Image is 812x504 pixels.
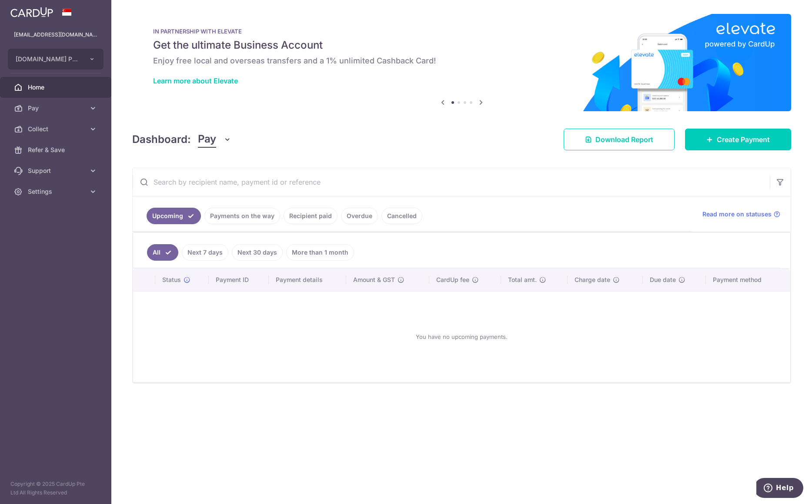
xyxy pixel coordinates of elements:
[564,129,675,150] a: Download Report
[232,244,283,261] a: Next 30 days
[28,104,85,113] span: Pay
[595,134,653,145] span: Download Report
[269,269,346,291] th: Payment details
[28,166,85,175] span: Support
[147,208,201,224] a: Upcoming
[8,49,104,70] button: [DOMAIN_NAME] PTE. LTD.
[685,129,791,150] a: Create Payment
[717,134,770,145] span: Create Payment
[133,168,770,196] input: Search by recipient name, payment id or reference
[28,146,85,154] span: Refer & Save
[153,28,770,35] p: IN PARTNERSHIP WITH ELEVATE
[702,210,772,219] span: Read more on statuses
[353,275,395,284] span: Amount & GST
[508,275,537,284] span: Total amt.
[286,244,354,261] a: More than 1 month
[756,478,803,500] iframe: Opens a widget where you can find more information
[706,269,790,291] th: Payment method
[10,7,53,17] img: CardUp
[16,55,80,63] span: [DOMAIN_NAME] PTE. LTD.
[341,208,378,224] a: Overdue
[198,131,231,148] button: Pay
[132,14,791,111] img: Renovation banner
[381,208,422,224] a: Cancelled
[650,275,676,284] span: Due date
[702,210,780,219] a: Read more on statuses
[209,269,268,291] th: Payment ID
[153,38,770,52] h5: Get the ultimate Business Account
[153,56,770,66] h6: Enjoy free local and overseas transfers and a 1% unlimited Cashback Card!
[28,83,85,92] span: Home
[575,275,610,284] span: Charge date
[132,132,191,147] h4: Dashboard:
[144,298,780,375] div: You have no upcoming payments.
[182,244,228,261] a: Next 7 days
[28,187,85,196] span: Settings
[14,30,97,39] p: [EMAIL_ADDRESS][DOMAIN_NAME]
[198,131,216,148] span: Pay
[162,275,181,284] span: Status
[28,125,85,133] span: Collect
[284,208,337,224] a: Recipient paid
[153,76,238,85] a: Learn more about Elevate
[204,208,280,224] a: Payments on the way
[436,275,469,284] span: CardUp fee
[147,244,178,261] a: All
